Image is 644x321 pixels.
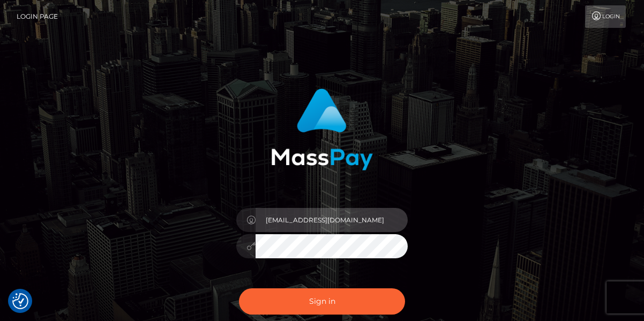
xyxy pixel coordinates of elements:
[12,293,28,309] button: Consent Preferences
[239,288,405,315] button: Sign in
[17,5,58,28] a: Login Page
[256,208,408,232] input: Username...
[271,88,373,170] img: MassPay Login
[585,5,626,28] a: Login
[12,293,28,309] img: Revisit consent button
